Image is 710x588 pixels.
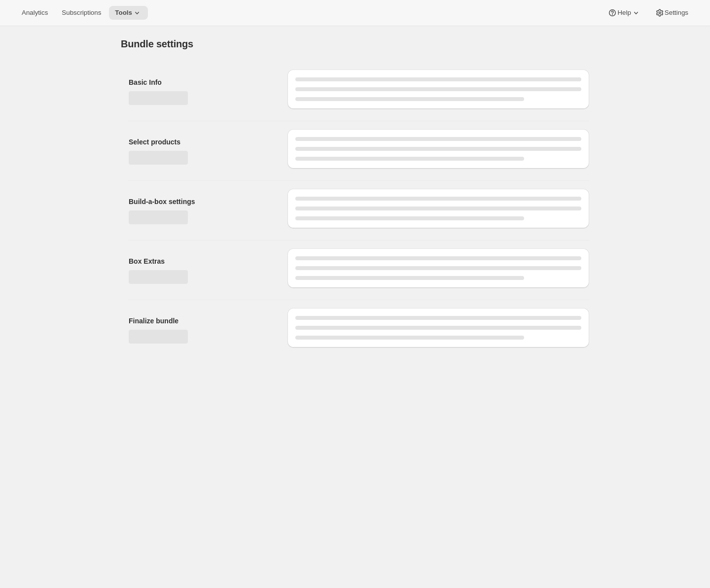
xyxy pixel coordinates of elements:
button: Subscriptions [56,6,107,20]
span: Subscriptions [62,9,101,17]
div: Page loading [109,26,601,355]
button: Settings [649,6,694,20]
h2: Select products [129,137,272,147]
span: Tools [115,9,132,17]
h2: Basic Info [129,77,272,87]
h2: Box Extras [129,256,272,266]
span: Settings [665,9,688,17]
button: Help [602,6,646,20]
button: Tools [109,6,148,20]
h2: Finalize bundle [129,316,272,326]
button: Analytics [16,6,54,20]
span: Analytics [22,9,48,17]
h1: Bundle settings [121,38,193,50]
span: Help [617,9,631,17]
h2: Build-a-box settings [129,197,272,207]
